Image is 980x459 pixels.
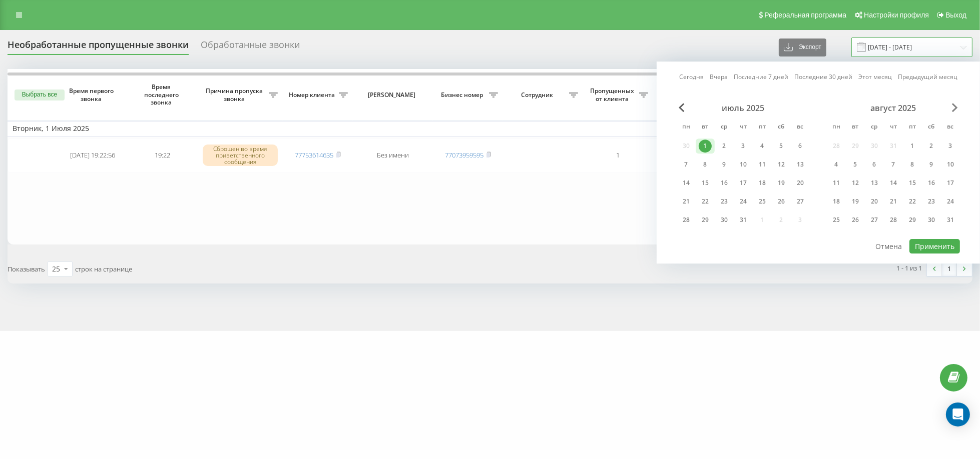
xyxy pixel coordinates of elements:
[868,195,881,208] div: 20
[941,175,960,190] div: вс 17 авг. 2025 г.
[827,212,846,227] div: пн 25 авг. 2025 г.
[699,195,712,208] div: 22
[677,194,696,209] div: пн 21 июля 2025 г.
[203,87,269,102] span: Причина пропуска звонка
[677,212,696,227] div: пн 28 июля 2025 г.
[136,83,190,106] span: Время последнего звонка
[925,139,938,152] div: 2
[906,195,919,208] div: 22
[791,157,810,172] div: вс 13 июля 2025 г.
[794,72,852,82] a: Последние 30 дней
[772,157,791,172] div: сб 12 июля 2025 г.
[941,212,960,227] div: вс 31 авг. 2025 г.
[849,195,862,208] div: 19
[753,138,772,153] div: пт 4 июля 2025 г.
[925,213,938,226] div: 30
[846,212,865,227] div: вт 26 авг. 2025 г.
[896,263,922,273] div: 1 - 1 из 1
[827,157,846,172] div: пн 4 авг. 2025 г.
[699,158,712,171] div: 8
[772,175,791,190] div: сб 19 июля 2025 г.
[884,194,903,209] div: чт 21 авг. 2025 г.
[679,103,685,112] span: Previous Month
[696,157,715,172] div: вт 8 июля 2025 г.
[718,195,731,208] div: 23
[865,157,884,172] div: ср 6 авг. 2025 г.
[718,139,731,152] div: 2
[680,176,693,189] div: 14
[775,158,788,171] div: 12
[775,176,788,189] div: 19
[942,262,957,276] a: 1
[772,138,791,153] div: сб 5 июля 2025 г.
[827,103,960,113] div: август 2025
[764,11,846,19] span: Реферальная программа
[736,120,751,135] abbr: четверг
[906,213,919,226] div: 29
[793,120,808,135] abbr: воскресенье
[779,38,826,56] button: Экспорт
[753,194,772,209] div: пт 25 июля 2025 г.
[288,91,339,99] span: Номер клиента
[909,239,960,253] button: Применить
[680,158,693,171] div: 7
[128,138,198,172] td: 19:22
[734,157,753,172] div: чт 10 июля 2025 г.
[698,120,713,135] abbr: вторник
[677,103,810,113] div: июль 2025
[943,120,958,135] abbr: воскресенье
[361,91,424,99] span: [PERSON_NAME]
[830,195,843,208] div: 18
[925,195,938,208] div: 23
[734,72,788,82] a: Последние 7 дней
[737,195,750,208] div: 24
[756,158,769,171] div: 11
[772,194,791,209] div: сб 26 июля 2025 г.
[696,212,715,227] div: вт 29 июля 2025 г.
[944,158,957,171] div: 10
[715,194,734,209] div: ср 23 июля 2025 г.
[884,175,903,190] div: чт 14 авг. 2025 г.
[756,195,769,208] div: 25
[898,72,957,82] a: Предыдущий месяц
[884,157,903,172] div: чт 7 авг. 2025 г.
[886,120,901,135] abbr: четверг
[849,158,862,171] div: 5
[884,212,903,227] div: чт 28 авг. 2025 г.
[696,194,715,209] div: вт 22 июля 2025 г.
[791,194,810,209] div: вс 27 июля 2025 г.
[794,139,807,152] div: 6
[903,138,922,153] div: пт 1 авг. 2025 г.
[870,239,908,253] button: Отмена
[774,120,789,135] abbr: суббота
[755,120,770,135] abbr: пятница
[829,120,844,135] abbr: понедельник
[830,176,843,189] div: 11
[791,138,810,153] div: вс 6 июля 2025 г.
[827,194,846,209] div: пн 18 авг. 2025 г.
[946,402,970,426] div: Open Intercom Messenger
[680,195,693,208] div: 21
[737,176,750,189] div: 17
[865,175,884,190] div: ср 13 авг. 2025 г.
[717,120,732,135] abbr: среда
[858,72,892,82] a: Этот месяц
[438,91,489,99] span: Бизнес номер
[945,11,966,19] span: Выход
[353,138,433,172] td: Без имени
[941,138,960,153] div: вс 3 авг. 2025 г.
[715,157,734,172] div: ср 9 июля 2025 г.
[944,213,957,226] div: 31
[830,158,843,171] div: 4
[846,175,865,190] div: вт 12 авг. 2025 г.
[941,157,960,172] div: вс 10 авг. 2025 г.
[794,195,807,208] div: 27
[653,138,723,172] td: 2
[58,138,128,172] td: [DATE] 19:22:56
[680,213,693,226] div: 28
[922,175,941,190] div: сб 16 авг. 2025 г.
[791,175,810,190] div: вс 20 июля 2025 г.
[699,139,712,152] div: 1
[588,87,639,102] span: Пропущенных от клиента
[887,213,900,226] div: 28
